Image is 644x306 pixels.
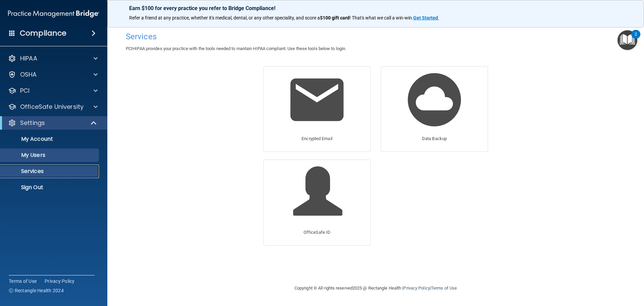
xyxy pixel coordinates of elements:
p: Settings [20,119,45,127]
a: HIPAA [8,54,98,62]
a: Settings [8,119,97,127]
h4: Services [126,32,626,41]
p: Encrypted Email [302,135,332,143]
span: PCIHIPAA provides your practice with the tools needed to mantain HIPAA compliant. Use these tools... [126,46,346,51]
a: Data Backup Data Backup [381,66,488,152]
p: Sign Out [4,184,96,191]
span: Ⓒ Rectangle Health 2024 [9,287,64,294]
span: Refer a friend at any practice, whether it's medical, dental, or any other speciality, and score a [129,15,320,20]
p: PCI [20,87,30,95]
a: Privacy Policy [403,286,430,291]
a: PCI [8,87,98,95]
div: Copyright © All rights reserved 2025 @ Rectangle Health | | [253,277,498,299]
img: Encrypted Email [285,68,349,132]
p: OSHA [20,71,37,79]
a: Terms of Use [431,286,457,291]
h4: Compliance [20,29,66,38]
img: Data Backup [402,68,466,132]
p: OfficeSafe University [20,103,84,111]
img: PMB logo [8,7,99,20]
strong: Get Started [413,15,438,20]
p: OfficeSafe ID [304,228,330,236]
div: 2 [635,34,637,43]
p: My Users [4,152,96,159]
a: Terms of Use [9,278,37,285]
p: HIPAA [20,54,37,62]
a: OSHA [8,71,98,79]
p: Data Backup [422,135,447,143]
p: My Account [4,136,96,142]
a: Get Started [413,15,439,20]
span: ! That's what we call a win-win. [350,15,413,20]
a: Encrypted Email Encrypted Email [263,66,371,152]
button: Open Resource Center, 2 new notifications [618,30,637,50]
a: Privacy Policy [45,278,75,285]
a: OfficeSafe University [8,103,98,111]
a: OfficeSafe ID [263,160,371,245]
p: Earn $100 for every practice you refer to Bridge Compliance! [129,5,622,11]
strong: $100 gift card [320,15,350,20]
p: Services [4,168,96,175]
